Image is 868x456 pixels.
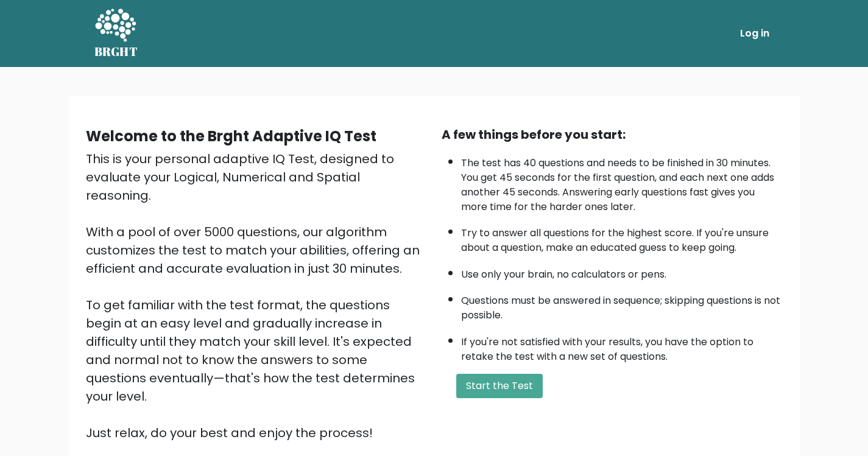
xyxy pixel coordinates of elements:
li: The test has 40 questions and needs to be finished in 30 minutes. You get 45 seconds for the firs... [461,150,783,214]
button: Start the Test [456,374,543,398]
li: Questions must be answered in sequence; skipping questions is not possible. [461,287,783,323]
li: If you're not satisfied with your results, you have the option to retake the test with a new set ... [461,329,783,364]
div: This is your personal adaptive IQ Test, designed to evaluate your Logical, Numerical and Spatial ... [86,150,427,442]
div: A few things before you start: [442,125,783,144]
b: Welcome to the Brght Adaptive IQ Test [86,126,376,146]
li: Try to answer all questions for the highest score. If you're unsure about a question, make an edu... [461,220,783,255]
a: BRGHT [94,5,138,62]
li: Use only your brain, no calculators or pens. [461,261,783,282]
h5: BRGHT [94,44,138,59]
a: Log in [735,21,774,46]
